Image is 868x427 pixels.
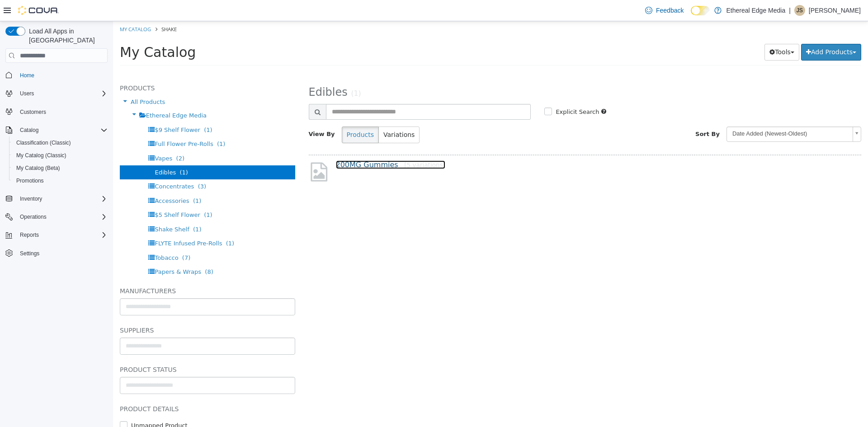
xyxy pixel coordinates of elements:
span: Classification (Classic) [16,139,71,146]
span: Concentrates [42,162,81,169]
a: My Catalog (Beta) [13,163,64,174]
h5: Product Details [7,382,182,393]
span: Settings [16,248,108,259]
button: Settings [2,247,111,260]
span: (8) [92,247,100,254]
label: Explicit Search [440,86,486,95]
span: Edibles [196,65,235,77]
button: My Catalog (Beta) [9,162,111,174]
button: Promotions [9,174,111,187]
button: Catalog [16,125,42,136]
a: Customers [16,107,50,117]
span: Users [16,88,108,99]
span: All Products [18,77,52,84]
span: Home [16,69,108,80]
h5: Product Status [7,343,182,354]
small: (1) [238,68,248,76]
input: Dark Mode [691,6,710,15]
button: Products [229,105,266,122]
span: Reports [16,230,108,240]
span: Home [20,72,34,79]
span: (1) [113,219,121,225]
button: Variations [265,105,307,122]
button: Catalog [2,124,111,136]
img: Cova [18,6,59,15]
a: 200MG Gummies[5 variations] [223,139,333,148]
span: Customers [20,108,46,116]
span: (3) [85,162,93,169]
button: Operations [2,211,111,223]
span: Accessories [42,176,76,183]
a: Home [16,70,38,81]
span: My Catalog (Classic) [16,152,66,159]
button: Add Products [688,23,748,39]
button: Inventory [2,192,111,205]
span: JS [797,5,803,16]
h5: Suppliers [7,304,182,314]
span: (1) [80,176,88,183]
span: $5 Shelf Flower [42,190,87,197]
span: Catalog [20,127,38,134]
span: Promotions [13,175,108,186]
a: My Catalog [7,5,38,11]
span: (1) [80,205,88,211]
span: (1) [91,105,99,112]
a: Classification (Classic) [13,137,75,148]
p: Ethereal Edge Media [726,5,785,16]
span: My Catalog (Beta) [16,164,60,172]
span: Classification (Classic) [13,137,108,148]
span: Vapes [42,134,59,141]
span: (1) [66,148,75,155]
span: Shake Shelf [42,205,76,211]
span: Ethereal Edge Media [33,91,94,98]
button: Customers [2,105,111,118]
span: Load All Apps in [GEOGRAPHIC_DATA] [25,27,108,45]
span: Operations [20,213,47,221]
span: My Catalog (Beta) [13,163,108,174]
a: Feedback [642,1,687,19]
span: Edibles [42,148,63,155]
button: Operations [16,211,50,222]
span: Settings [20,250,39,257]
button: Reports [2,229,111,241]
span: Reports [20,231,39,239]
p: | [789,5,791,16]
button: My Catalog (Classic) [9,149,111,162]
h5: Products [7,61,182,72]
a: Date Added (Newest-Oldest) [613,105,748,121]
span: Shake [48,5,64,11]
nav: Complex example [5,65,108,283]
button: Home [2,68,111,81]
span: (7) [69,233,77,240]
button: Users [2,87,111,100]
img: missing-image.png [196,140,216,162]
span: Promotions [16,177,44,184]
a: My Catalog (Classic) [13,150,70,161]
span: Operations [16,211,108,222]
span: Sort By [582,109,607,116]
span: Full Flower Pre-Rolls [42,119,100,126]
span: (1) [91,190,99,197]
span: $9 Shelf Flower [42,105,87,112]
span: Feedback [656,6,684,15]
button: Users [16,88,38,99]
span: Customers [16,106,108,117]
label: Unmapped Product [16,400,75,409]
span: (2) [63,134,71,141]
span: View By [196,109,222,116]
span: Date Added (Newest-Oldest) [614,106,736,120]
p: [PERSON_NAME] [809,5,861,16]
span: My Catalog (Classic) [13,150,108,161]
span: Papers & Wraps [42,247,88,254]
a: Settings [16,248,43,259]
span: My Catalog [7,23,83,39]
h5: Manufacturers [7,264,182,275]
a: Promotions [13,175,47,186]
span: Users [20,90,34,97]
span: (1) [104,119,112,126]
button: Inventory [16,193,46,204]
span: Inventory [16,193,108,204]
span: FLYTE Infused Pre-Rolls [42,219,109,225]
button: Reports [16,230,42,240]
